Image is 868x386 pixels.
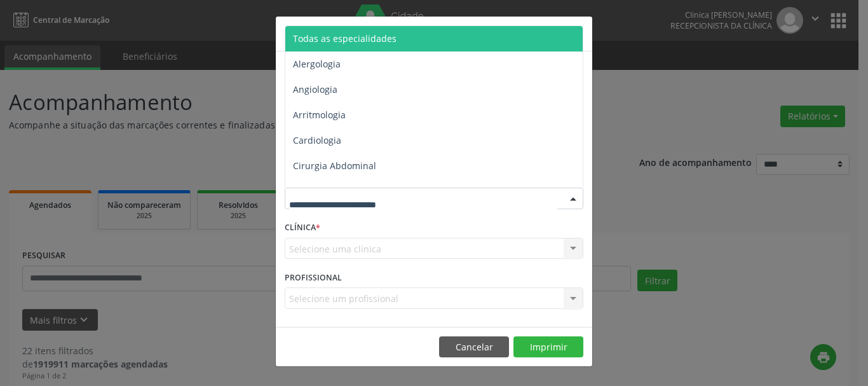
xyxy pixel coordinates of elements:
label: CLÍNICA [285,218,320,238]
span: Cirurgia Bariatrica [293,185,371,197]
span: Alergologia [293,58,341,70]
span: Cardiologia [293,134,341,146]
button: Close [567,17,592,48]
span: Angiologia [293,83,337,95]
h5: Relatório de agendamentos [285,25,430,42]
button: Cancelar [439,336,509,358]
label: PROFISSIONAL [285,268,342,287]
span: Cirurgia Abdominal [293,160,376,172]
button: Imprimir [513,336,583,358]
span: Todas as especialidades [293,32,397,45]
span: Arritmologia [293,109,346,121]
